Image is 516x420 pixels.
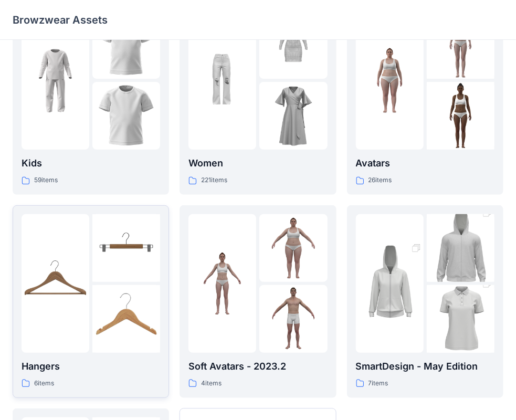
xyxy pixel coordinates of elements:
[188,47,256,114] img: folder 1
[22,249,89,317] img: folder 1
[201,378,222,389] p: 4 items
[347,2,503,195] a: folder 1folder 2folder 3Avatars26items
[259,214,327,282] img: folder 2
[13,2,169,195] a: folder 1folder 2folder 3Kids59items
[188,359,327,374] p: Soft Avatars - 2023.2
[427,11,494,79] img: folder 2
[34,175,58,186] p: 59 items
[92,82,160,150] img: folder 3
[427,197,494,299] img: folder 2
[13,13,108,27] p: Browzwear Assets
[13,205,169,398] a: folder 1folder 2folder 3Hangers6items
[259,11,327,79] img: folder 2
[22,359,160,374] p: Hangers
[201,175,227,186] p: 221 items
[180,2,336,195] a: folder 1folder 2folder 3Women221items
[92,11,160,79] img: folder 2
[427,82,494,150] img: folder 3
[356,233,424,334] img: folder 1
[356,359,494,374] p: SmartDesign - May Edition
[92,285,160,353] img: folder 3
[34,378,54,389] p: 6 items
[368,378,388,389] p: 7 items
[92,214,160,282] img: folder 2
[180,205,336,398] a: folder 1folder 2folder 3Soft Avatars - 2023.24items
[22,47,89,114] img: folder 1
[259,82,327,150] img: folder 3
[259,285,327,353] img: folder 3
[427,268,494,370] img: folder 3
[188,156,327,171] p: Women
[368,175,392,186] p: 26 items
[347,205,503,398] a: folder 1folder 2folder 3SmartDesign - May Edition7items
[22,156,160,171] p: Kids
[188,249,256,317] img: folder 1
[356,156,494,171] p: Avatars
[356,47,424,114] img: folder 1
